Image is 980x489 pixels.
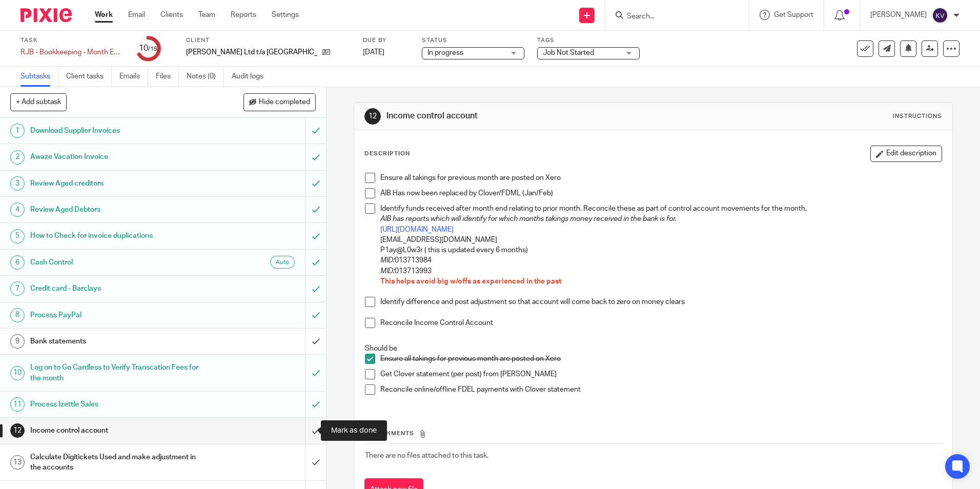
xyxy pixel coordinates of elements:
[10,176,25,191] div: 3
[66,67,112,87] a: Client tasks
[365,452,488,459] span: There are no files attached to this task.
[380,384,941,395] p: Reconcile online/offline FDEL payments with Clover statement
[156,67,179,87] a: Files
[30,255,207,270] h1: Cash Control
[30,397,207,412] h1: Process Izettle Sales
[364,150,410,158] p: Description
[270,256,295,269] div: Auto
[365,431,414,436] span: Attachments
[128,10,145,20] a: Email
[30,281,207,296] h1: Credit card - Barclays
[30,360,207,386] h1: Log on to Go Cardless to Verify Transcation Fees for the month
[386,111,675,121] h1: Income control account
[10,397,25,412] div: 11
[537,36,640,45] label: Tags
[30,123,207,138] h1: Download Supplier Invoices
[139,43,157,54] div: 10
[10,229,25,243] div: 5
[365,343,941,354] p: Should be
[30,228,207,243] h1: How to Check for invoice duplications
[198,10,215,20] a: Team
[186,47,317,57] p: [PERSON_NAME] Ltd t/a [GEOGRAPHIC_DATA]
[10,93,67,111] button: + Add subtask
[95,10,113,20] a: Work
[380,354,941,364] p: Ensure all takings for previous month are posted on Xero
[380,266,941,276] p: 013713993
[30,334,207,349] h1: Bank statements
[380,297,941,307] p: Identify difference and post adjustment so that account will come back to zero on money clears
[10,334,25,349] div: 9
[30,176,207,191] h1: Review Aged creditors
[380,173,941,183] p: Ensure all takings for previous month are posted on Xero
[243,93,316,111] button: Hide completed
[870,146,942,162] button: Edit description
[30,202,207,217] h1: Review Aged Debtors
[364,108,381,125] div: 12
[259,98,310,107] span: Hide completed
[30,423,207,438] h1: Income control account
[231,10,256,20] a: Reports
[10,423,25,438] div: 12
[21,67,58,87] a: Subtasks
[380,226,454,233] a: [URL][DOMAIN_NAME]
[380,268,395,275] em: MID:
[380,318,941,328] p: Reconcile Income Control Account
[380,203,941,214] p: Identify funds received after month end relating to prior month. Reconcile these as part of contr...
[10,202,25,217] div: 4
[30,308,207,323] h1: Process PayPal
[380,215,677,222] em: AIB has reports which will identify for which months takings money received in the bank is for.
[30,450,207,476] h1: Calculate Digitickets Used and make adjustment in the accounts
[119,67,148,87] a: Emails
[626,12,718,22] input: Search
[30,149,207,165] h1: Awaze Vacation Invoice
[160,10,183,20] a: Clients
[10,366,25,380] div: 10
[427,49,463,56] span: In progress
[380,278,561,285] span: This helps avoid big w/offs as experienced in the past
[543,49,594,56] span: Job Not Started
[21,47,123,57] div: RJB - Bookkeeping - Month End Closure
[21,8,72,22] img: Pixie
[422,36,524,45] label: Status
[363,36,409,45] label: Due by
[10,150,25,165] div: 2
[10,308,25,322] div: 8
[774,11,813,18] span: Get Support
[380,188,941,198] p: AIB Has now been replaced by Clover/FDML (Jan/Feb)
[380,245,941,255] p: P1ay@L0w3r ( this is updated every 6 months)
[10,124,25,138] div: 1
[380,255,941,266] p: 013713984
[893,112,942,120] div: Instructions
[232,67,271,87] a: Audit logs
[380,235,941,245] p: [EMAIL_ADDRESS][DOMAIN_NAME]
[10,255,25,270] div: 6
[148,46,157,52] small: /15
[10,281,25,296] div: 7
[187,67,224,87] a: Notes (0)
[186,36,350,45] label: Client
[272,10,299,20] a: Settings
[10,455,25,470] div: 13
[932,7,948,24] img: svg%3E
[21,36,123,45] label: Task
[380,369,941,379] p: Get Clover statement (per post) from [PERSON_NAME]
[380,257,395,264] em: MID:
[870,10,927,20] p: [PERSON_NAME]
[363,49,384,56] span: [DATE]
